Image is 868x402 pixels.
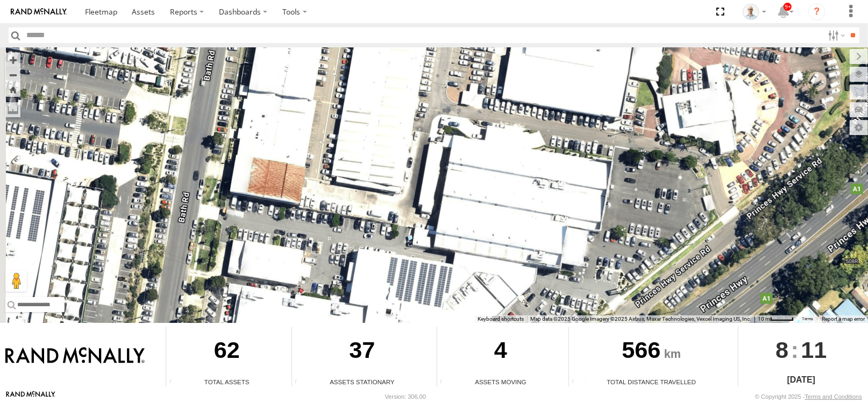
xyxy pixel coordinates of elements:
div: Assets Moving [437,377,565,386]
button: Map Scale: 10 m per 40 pixels [755,315,797,323]
div: Total Distance Travelled [569,377,734,386]
span: 10 m [758,316,770,322]
div: : [738,327,864,373]
span: 11 [801,327,827,373]
div: [DATE] [738,373,864,386]
a: Terms (opens in new tab) [802,316,814,321]
label: Map Settings [850,120,868,135]
a: Visit our Website [6,391,55,402]
button: Drag Pegman onto the map to open Street View [5,270,27,292]
div: 62 [166,327,287,377]
button: Zoom out [5,67,20,82]
i: ? [808,3,826,20]
div: 37 [292,327,433,377]
button: Keyboard shortcuts [478,315,524,323]
span: Map data ©2025 Google Imagery ©2025 Airbus, Maxar Technologies, Vexcel Imaging US, Inc. [530,316,751,322]
div: Total number of Enabled Assets [166,378,182,386]
a: Report a map error [822,316,865,322]
button: Zoom Home [5,82,20,97]
div: Total Assets [166,377,287,386]
div: Version: 306.00 [385,393,426,400]
div: Total number of assets current in transit. [437,378,453,386]
img: rand-logo.svg [11,8,67,16]
div: Total distance travelled by all assets within specified date range and applied filters [569,378,585,386]
div: © Copyright 2025 - [755,393,862,400]
div: Assets Stationary [292,377,433,386]
button: Zoom in [5,53,20,67]
div: 566 [569,327,734,377]
a: Terms and Conditions [805,393,862,400]
img: Rand McNally [5,347,145,365]
span: 8 [775,327,788,373]
div: 4 [437,327,565,377]
div: Total number of assets current stationary. [292,378,308,386]
label: Search Filter Options [824,27,847,43]
label: Measure [5,102,20,117]
div: Kurt Byers [739,4,770,20]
